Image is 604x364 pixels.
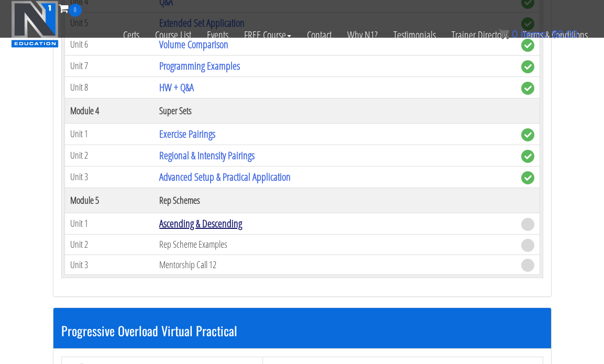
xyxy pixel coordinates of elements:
th: Module 4 [64,98,154,123]
a: Trainer Directory [444,17,515,53]
td: Rep Scheme Examples [154,234,515,255]
bdi: 0.00 [552,28,578,40]
a: 0 [59,1,82,15]
th: Module 5 [64,187,154,213]
td: Unit 2 [64,145,154,166]
td: Mentorship Call 12 [154,255,515,275]
span: 0 [69,4,82,17]
img: icon11.png [499,29,509,39]
a: Ascending & Descending [159,216,242,230]
td: Unit 3 [64,255,154,275]
h3: Progressive Overload Virtual Practical [61,324,543,337]
a: Terms & Conditions [515,17,596,53]
a: Contact [299,17,339,53]
a: Exercise Pairings [159,127,215,141]
span: $ [552,28,557,40]
a: 0 items: $0.00 [499,28,578,40]
span: 0 [512,28,518,40]
td: Unit 1 [64,123,154,145]
a: Events [199,17,236,53]
a: Regional & Intensity Pairings [159,148,255,162]
span: complete [521,128,534,141]
span: complete [521,150,534,163]
a: FREE Course [236,17,299,53]
a: Programming Examples [159,59,240,73]
a: Why N1? [339,17,386,53]
td: Unit 3 [64,166,154,187]
span: items: [521,28,548,40]
span: complete [521,171,534,184]
a: HW + Q&A [159,80,194,94]
a: Advanced Setup & Practical Application [159,170,291,184]
th: Rep Schemes [154,187,515,213]
span: complete [521,82,534,95]
a: Certs [115,17,147,53]
td: Unit 1 [64,213,154,234]
td: Unit 8 [64,76,154,98]
img: n1-education [11,1,59,48]
a: Testimonials [386,17,444,53]
a: Course List [147,17,199,53]
th: Super Sets [154,98,515,123]
td: Unit 7 [64,55,154,76]
span: complete [521,60,534,73]
td: Unit 2 [64,234,154,255]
